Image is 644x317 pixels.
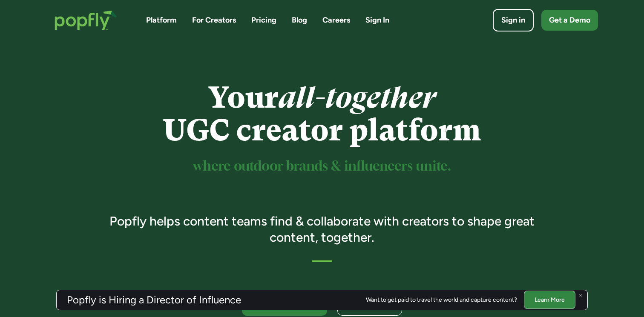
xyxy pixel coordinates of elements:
[493,9,534,31] a: Sign in
[251,15,276,26] a: Pricing
[549,15,590,26] div: Get a Demo
[193,160,451,173] sup: where outdoor brands & influencers unite.
[366,297,517,303] div: Want to get paid to travel the world and capture content?
[46,2,126,39] a: home
[67,295,241,305] h3: Popfly is Hiring a Director of Influence
[146,15,177,26] a: Platform
[279,80,436,115] em: all-together
[322,15,350,26] a: Careers
[292,15,307,26] a: Blog
[501,15,525,26] div: Sign in
[192,15,236,26] a: For Creators
[524,291,575,309] a: Learn More
[98,213,547,245] h3: Popfly helps content teams find & collaborate with creators to shape great content, together.
[98,81,547,147] h1: Your UGC creator platform
[365,15,389,26] a: Sign In
[541,10,598,31] a: Get a Demo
